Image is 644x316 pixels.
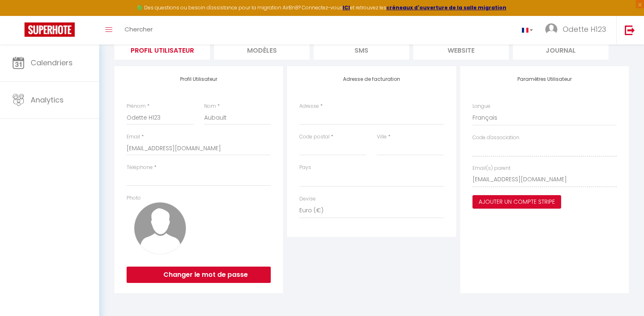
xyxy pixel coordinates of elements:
[125,25,153,33] span: Chercher
[472,102,490,110] label: Langue
[513,40,608,60] li: Journal
[343,4,350,11] a: ICI
[299,195,316,203] label: Devise
[472,195,561,209] button: Ajouter un compte Stripe
[299,164,311,171] label: Pays
[204,102,216,110] label: Nom
[127,194,141,202] label: Photo
[25,22,75,37] img: Super Booking
[127,102,146,110] label: Prénom
[127,76,271,82] h4: Profil Utilisateur
[31,58,73,68] span: Calendriers
[413,40,509,60] li: website
[134,202,186,254] img: avatar.png
[118,16,159,45] a: Chercher
[299,133,330,141] label: Code postal
[377,133,387,141] label: Ville
[563,24,606,34] span: Odette H123
[114,40,210,60] li: Profil Utilisateur
[214,40,310,60] li: MODÈLES
[545,23,557,36] img: ...
[472,76,617,82] h4: Paramètres Utilisateur
[472,134,519,142] label: Code d'association
[625,25,635,35] img: logout
[386,4,506,11] a: créneaux d'ouverture de la salle migration
[31,95,64,105] span: Analytics
[472,165,510,172] label: Email(s) parent
[7,3,31,28] button: Ouvrir le widget de chat LiveChat
[127,133,140,141] label: Email
[314,40,409,60] li: SMS
[299,102,319,110] label: Adresse
[127,267,271,283] button: Changer le mot de passe
[299,76,443,82] h4: Adresse de facturation
[539,16,616,45] a: ... Odette H123
[127,164,153,171] label: Téléphone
